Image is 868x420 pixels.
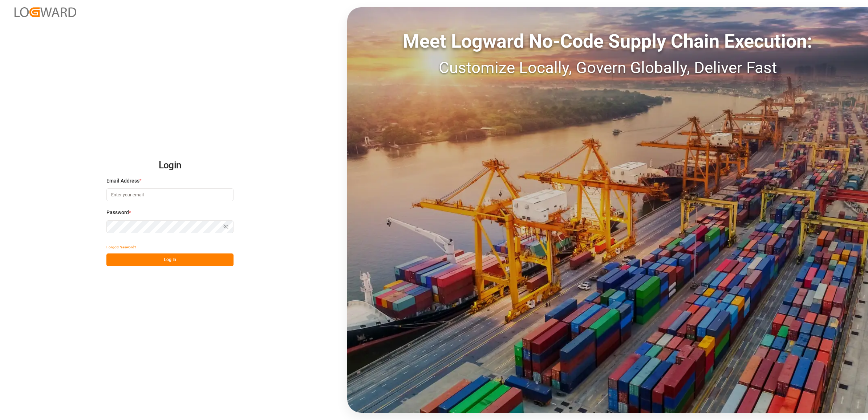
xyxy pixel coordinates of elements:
span: Email Address [106,177,139,185]
span: Password [106,209,129,216]
button: Forgot Password? [106,241,136,253]
div: Meet Logward No-Code Supply Chain Execution: [347,27,868,56]
div: Customize Locally, Govern Globally, Deliver Fast [347,56,868,80]
button: Log In [106,253,234,266]
img: Logward_new_orange.png [15,7,76,17]
input: Enter your email [106,188,234,201]
h2: Login [106,154,234,177]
